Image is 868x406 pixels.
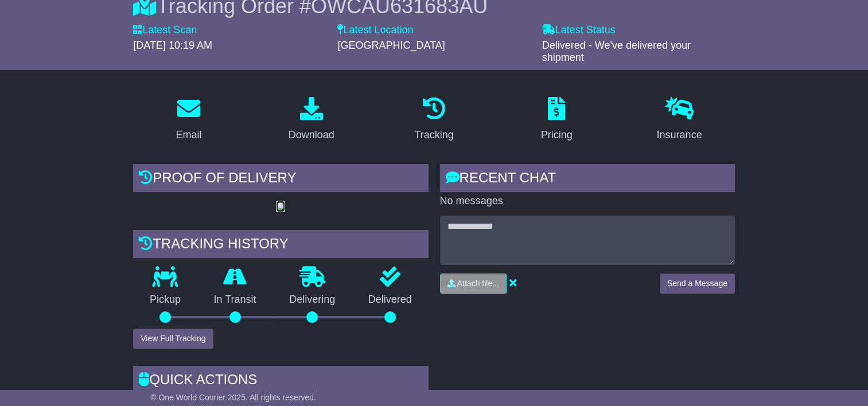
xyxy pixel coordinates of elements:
[176,127,202,143] div: Email
[440,164,735,195] div: RECENT CHAT
[133,24,197,37] label: Latest Scan
[133,164,428,195] div: Proof of Delivery
[414,127,453,143] div: Tracking
[281,93,342,147] a: Download
[541,127,573,143] div: Pricing
[133,366,428,397] div: Quick Actions
[289,127,334,143] div: Download
[133,329,213,349] button: View Full Tracking
[133,230,428,261] div: Tracking history
[352,294,429,306] p: Delivered
[534,93,580,147] a: Pricing
[197,294,273,306] p: In Transit
[169,93,209,147] a: Email
[660,274,735,294] button: Send a Message
[542,40,691,64] span: Delivered - We've delivered your shipment
[656,127,702,143] div: Insurance
[133,294,197,306] p: Pickup
[440,195,735,208] p: No messages
[337,24,413,37] label: Latest Location
[542,24,616,37] label: Latest Status
[407,93,461,147] a: Tracking
[150,393,316,402] span: © One World Courier 2025. All rights reserved.
[337,40,445,51] span: [GEOGRAPHIC_DATA]
[276,202,285,212] img: GetPodImage
[649,93,709,147] a: Insurance
[273,294,352,306] p: Delivering
[133,40,212,51] span: [DATE] 10:19 AM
